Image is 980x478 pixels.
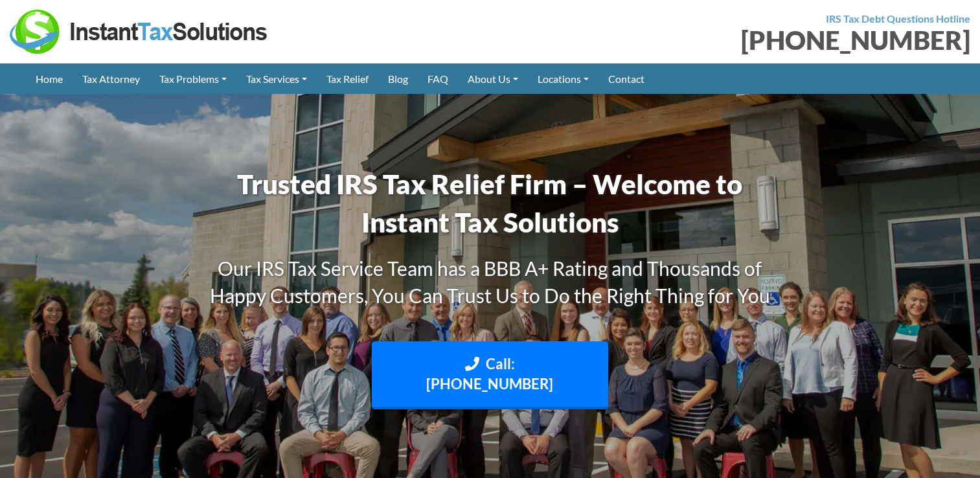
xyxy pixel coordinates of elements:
a: Instant Tax Solutions Logo [10,24,269,36]
a: Blog [378,63,418,94]
strong: IRS Tax Debt Questions Hotline [826,12,970,25]
a: About Us [458,63,528,94]
a: Tax Attorney [73,63,150,94]
h1: Trusted IRS Tax Relief Firm – Welcome to Instant Tax Solutions [192,165,788,242]
a: Locations [528,63,598,94]
a: Tax Problems [150,63,236,94]
a: Call: [PHONE_NUMBER] [372,341,609,410]
div: [PHONE_NUMBER] [500,27,971,53]
h3: Our IRS Tax Service Team has a BBB A+ Rating and Thousands of Happy Customers, You Can Trust Us t... [192,255,788,309]
a: Tax Services [236,63,317,94]
a: Home [26,63,73,94]
a: FAQ [418,63,458,94]
a: Contact [598,63,654,94]
a: Tax Relief [317,63,378,94]
img: Instant Tax Solutions Logo [10,10,269,54]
